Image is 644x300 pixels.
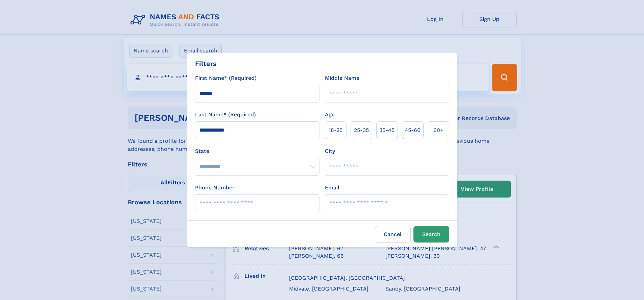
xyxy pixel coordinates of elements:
[195,147,319,155] label: State
[379,126,395,134] span: 35‑45
[325,147,335,155] label: City
[375,226,411,243] label: Cancel
[329,126,342,134] span: 18‑25
[354,126,369,134] span: 25‑35
[413,226,449,243] button: Search
[195,111,256,119] label: Last Name* (Required)
[195,59,217,69] div: Filters
[195,184,235,192] label: Phone Number
[433,126,444,134] span: 60+
[195,74,257,82] label: First Name* (Required)
[325,74,359,82] label: Middle Name
[405,126,421,134] span: 45‑60
[325,184,339,192] label: Email
[325,111,335,119] label: Age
